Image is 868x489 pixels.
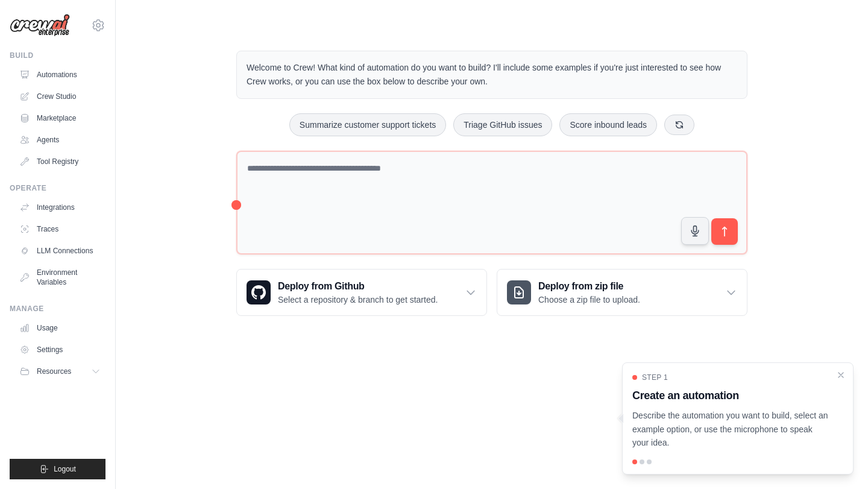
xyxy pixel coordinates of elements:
a: Agents [14,130,105,150]
h3: Deploy from zip file [538,279,640,294]
p: Choose a zip file to upload. [538,294,640,306]
p: Select a repository & branch to get started. [278,294,438,306]
button: Close walkthrough [836,370,846,380]
h3: Create an automation [632,387,829,404]
a: LLM Connections [14,241,105,260]
a: Marketplace [14,109,105,128]
div: Build [10,51,105,60]
img: Logo [10,14,70,37]
a: Usage [14,318,105,338]
a: Tool Registry [14,152,105,171]
a: Integrations [14,198,105,217]
p: Welcome to Crew! What kind of automation do you want to build? I'll include some examples if you'... [247,61,737,89]
button: Summarize customer support tickets [289,113,446,136]
span: Resources [37,367,71,376]
span: Logout [54,464,76,474]
a: Traces [14,219,105,239]
a: Settings [14,340,105,359]
span: Step 1 [642,373,668,382]
button: Score inbound leads [559,113,657,136]
a: Automations [14,65,105,84]
p: Describe the automation you want to build, select an example option, or use the microphone to spe... [632,409,829,450]
button: Logout [10,459,105,479]
a: Crew Studio [14,87,105,106]
div: Operate [10,183,105,193]
button: Triage GitHub issues [453,113,552,136]
h3: Deploy from Github [278,279,438,294]
div: Manage [10,304,105,314]
a: Environment Variables [14,263,105,292]
button: Resources [14,362,105,381]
